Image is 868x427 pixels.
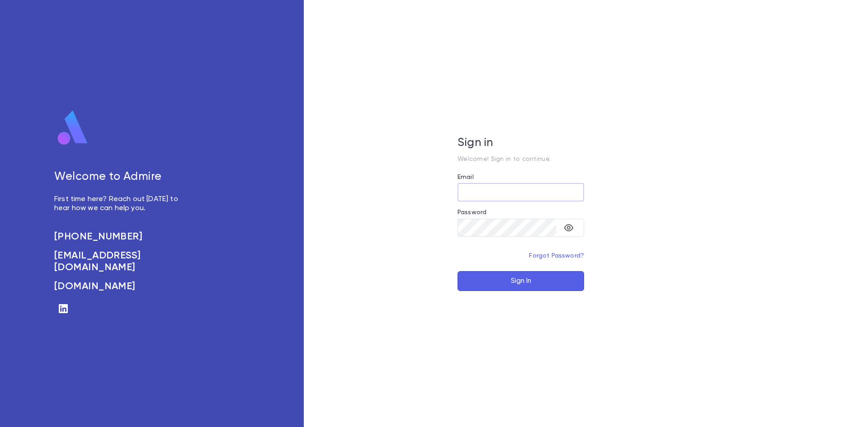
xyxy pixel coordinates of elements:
a: [EMAIL_ADDRESS][DOMAIN_NAME] [54,250,188,273]
h5: Sign in [458,136,584,150]
p: First time here? Reach out [DATE] to hear how we can help you. [54,195,188,213]
p: Welcome! Sign in to continue. [458,155,584,163]
button: Sign In [458,271,584,291]
a: Forgot Password? [529,253,584,259]
label: Password [458,209,486,216]
label: Email [458,174,474,181]
button: toggle password visibility [560,219,578,237]
a: [DOMAIN_NAME] [54,281,188,292]
h5: Welcome to Admire [54,170,188,184]
img: logo [54,110,91,146]
a: [PHONE_NUMBER] [54,231,188,243]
